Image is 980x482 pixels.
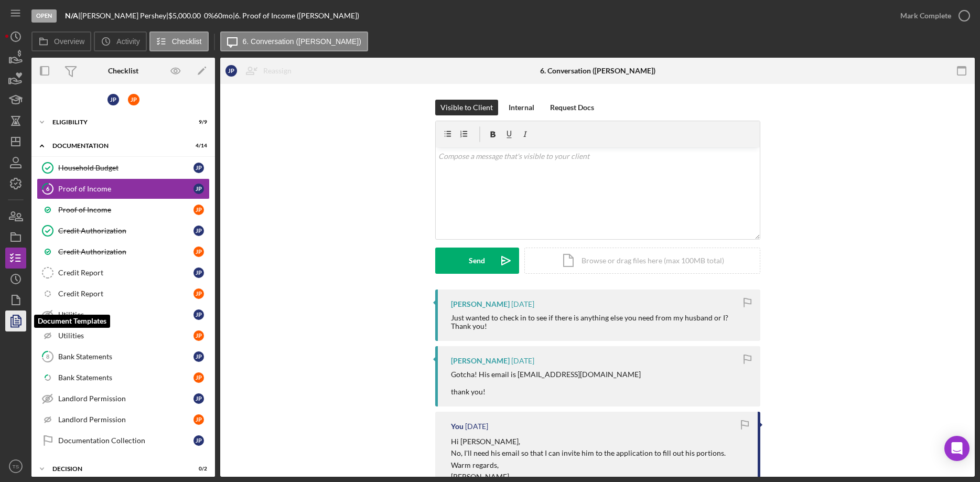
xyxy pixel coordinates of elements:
[944,436,970,461] div: Open Intercom Messenger
[220,60,302,81] button: JPReassign
[37,157,210,178] a: Household BudgetJP
[188,143,207,149] div: 4 / 14
[37,283,210,304] a: Credit ReportJP
[193,288,204,299] div: J P
[465,422,488,431] time: 2025-07-31 16:16
[37,199,210,220] a: Proof of IncomeJP
[451,422,464,431] div: You
[193,414,204,425] div: J P
[58,248,193,256] div: Credit Authorization
[193,247,204,257] div: J P
[440,100,493,115] div: Visible to Client
[31,31,91,51] button: Overview
[58,373,193,382] div: Bank Statements
[58,415,193,424] div: Landlord Permission
[214,12,233,20] div: 60 mo
[168,12,204,20] div: $5,000.00
[46,185,50,192] tspan: 6
[233,12,359,20] div: | 6. Proof of Income ([PERSON_NAME])
[37,367,210,388] a: Bank StatementsJP
[58,269,193,277] div: Credit Report
[243,37,361,46] label: 6. Conversation ([PERSON_NAME])
[58,206,193,214] div: Proof of Income
[37,430,210,451] a: Documentation CollectionJP
[451,436,726,447] p: Hi [PERSON_NAME],
[37,388,210,409] a: Landlord PermissionJP
[193,393,204,404] div: J P
[509,100,534,115] div: Internal
[263,60,292,81] div: Reassign
[52,143,181,149] div: DOCUMENTATION
[172,37,202,46] label: Checklist
[451,370,641,395] div: Gotcha! His email is [EMAIL_ADDRESS][DOMAIN_NAME] thank you!
[451,314,730,330] div: Just wanted to check in to see if there is anything else you need from my husband or I? Thank you!
[128,94,139,105] div: J P
[225,65,237,77] div: J P
[107,94,119,105] div: J P
[37,178,210,199] a: 6Proof of IncomeJP
[193,184,204,194] div: J P
[52,119,181,125] div: ELIGIBILITY
[193,267,204,278] div: J P
[54,37,84,46] label: Overview
[193,351,204,362] div: J P
[58,331,193,340] div: Utilities
[58,352,193,361] div: Bank Statements
[193,372,204,383] div: J P
[37,346,210,367] a: 8Bank StatementsJP
[900,5,951,26] div: Mark Complete
[451,357,510,365] div: [PERSON_NAME]
[220,31,368,51] button: 6. Conversation ([PERSON_NAME])
[65,11,78,20] b: N/A
[58,290,193,298] div: Credit Report
[193,330,204,341] div: J P
[37,304,210,325] a: UtilitiesJP
[52,466,181,472] div: DECISION
[58,227,193,235] div: Credit Authorization
[37,409,210,430] a: Landlord PermissionJP
[545,100,599,115] button: Request Docs
[58,310,193,319] div: Utilities
[31,9,57,23] div: Open
[46,353,49,360] tspan: 8
[193,226,204,236] div: J P
[193,309,204,320] div: J P
[435,248,519,274] button: Send
[37,262,210,283] a: Credit ReportJP
[550,100,594,115] div: Request Docs
[188,119,207,125] div: 9 / 9
[5,456,26,477] button: TS
[37,220,210,241] a: Credit AuthorizationJP
[37,241,210,262] a: Credit AuthorizationJP
[58,164,193,172] div: Household Budget
[204,12,214,20] div: 0 %
[80,12,168,20] div: [PERSON_NAME] Pershey |
[890,5,975,26] button: Mark Complete
[193,205,204,215] div: J P
[108,67,138,75] div: Checklist
[451,300,510,308] div: [PERSON_NAME]
[116,37,139,46] label: Activity
[58,436,193,445] div: Documentation Collection
[511,357,534,365] time: 2025-07-31 16:18
[58,185,193,193] div: Proof of Income
[37,325,210,346] a: UtilitiesJP
[58,394,193,403] div: Landlord Permission
[13,464,19,469] text: TS
[511,300,534,308] time: 2025-08-04 23:25
[193,435,204,446] div: J P
[469,248,485,274] div: Send
[503,100,540,115] button: Internal
[540,67,655,75] div: 6. Conversation ([PERSON_NAME])
[435,100,498,115] button: Visible to Client
[188,466,207,472] div: 0 / 2
[451,459,726,471] p: Warm regards,
[149,31,209,51] button: Checklist
[193,163,204,173] div: J P
[65,12,80,20] div: |
[94,31,146,51] button: Activity
[451,447,726,459] p: No, I'll need his email so that I can invite him to the application to fill out his portions.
